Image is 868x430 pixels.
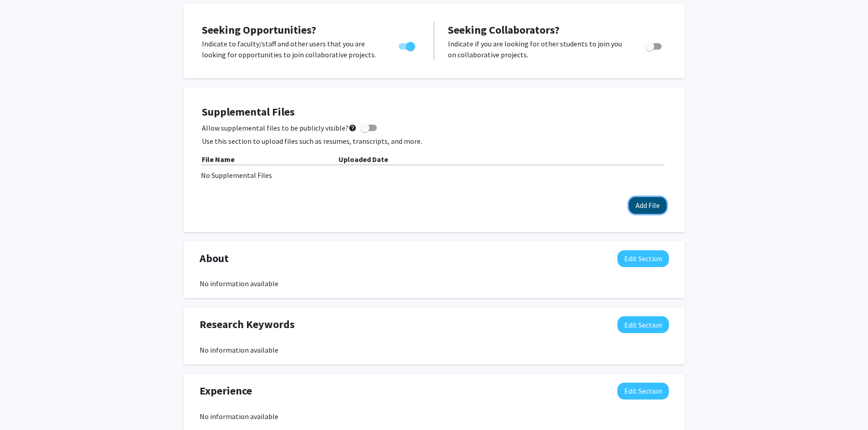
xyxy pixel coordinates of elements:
[202,23,316,37] span: Seeking Opportunities?
[202,122,357,133] span: Allow supplemental files to be publicly visible?
[202,38,381,60] p: Indicate to faculty/staff and other users that you are looking for opportunities to join collabor...
[200,250,229,267] span: About
[629,197,667,214] button: Add File
[201,170,668,181] div: No Supplemental Files
[200,411,669,422] div: No information available
[339,155,388,164] b: Uploaded Date
[202,136,667,147] p: Use this section to upload files such as resumes, transcripts, and more.
[200,278,669,289] div: No information available
[617,383,669,400] button: Edit Experience
[617,250,669,267] button: Edit About
[202,106,667,119] h4: Supplemental Files
[448,23,560,37] span: Seeking Collaborators?
[395,38,420,52] div: Toggle
[642,38,667,52] div: Toggle
[617,316,669,333] button: Edit Research Keywords
[7,389,39,423] iframe: Chat
[200,344,669,355] div: No information available
[202,155,235,164] b: File Name
[200,383,252,399] span: Experience
[448,38,628,60] p: Indicate if you are looking for other students to join you on collaborative projects.
[349,122,357,133] mat-icon: help
[200,316,295,333] span: Research Keywords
